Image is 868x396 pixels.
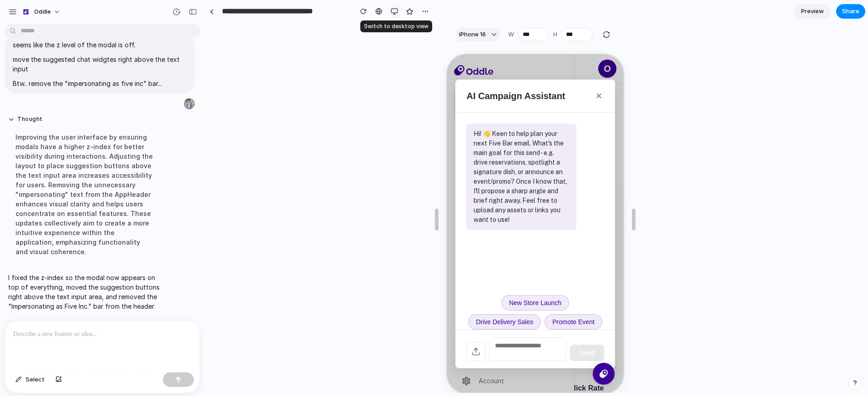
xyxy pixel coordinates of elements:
button: Promote Event [98,260,156,276]
button: Share [836,4,865,19]
button: iPhone 16 [455,28,500,41]
label: W [508,30,514,39]
div: Improving the user interface by ensuring modals have a higher z-index for better visibility durin... [8,127,160,262]
span: Oddle [34,7,51,16]
h2: AI Campaign Assistant [20,35,118,49]
button: Send [123,291,157,307]
span: Select [25,375,45,384]
div: Hi! 👋 Keen to help plan your next Five Bar email. What's the main goal for this send - e.g. drive... [20,70,130,176]
span: Share [842,7,859,16]
button: Select [11,372,49,387]
label: H [553,30,557,39]
p: I fixed the z-index so the modal now appears on top of everything, moved the suggestion buttons r... [8,273,160,311]
button: Upload file [20,288,39,307]
span: Preview [801,7,824,16]
p: Btw.. remove the "impersonating as five inc" bar... [13,79,187,88]
button: New Store Launch [55,241,122,256]
img: Feedback Button [150,313,164,326]
p: move the suggested chat widgtes right above the text input [13,55,187,74]
div: Switch to desktop view [360,20,432,32]
button: × [147,35,157,49]
button: Oddle [18,5,65,19]
a: Preview [794,4,831,19]
button: Drive Delivery Sales [21,260,94,276]
span: iPhone 16 [459,30,486,39]
p: seems like the z level of the modal is off. [13,40,187,50]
